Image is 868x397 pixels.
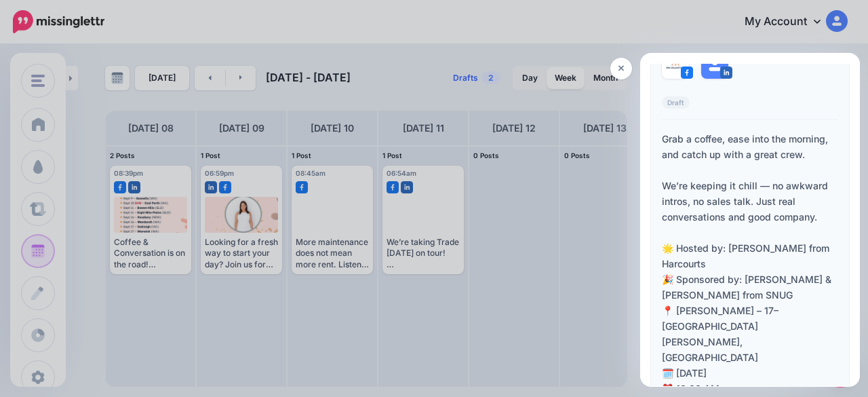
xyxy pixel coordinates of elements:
[720,67,732,79] img: linkedin-square.png
[681,67,693,79] img: facebook-square.png
[662,52,689,79] img: 154382455_251587406621165_286239351165627804_n-bsa121791.jpg
[701,52,728,79] img: user_default_image.png
[662,96,690,109] span: Draft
